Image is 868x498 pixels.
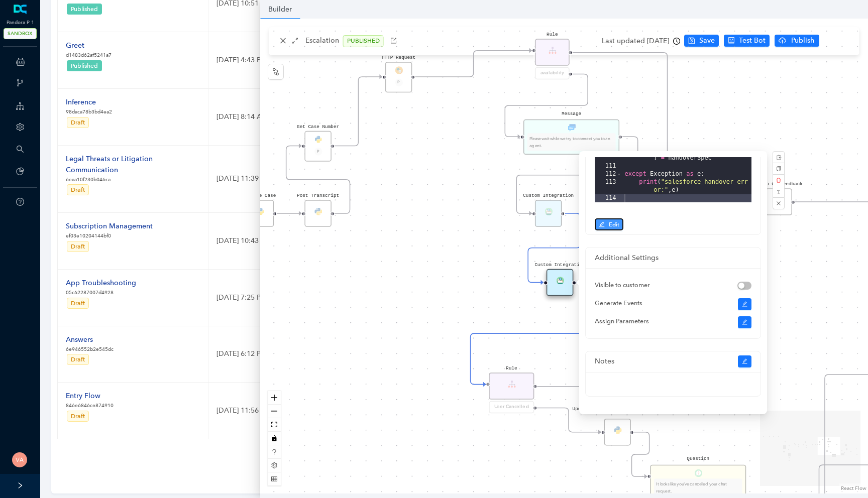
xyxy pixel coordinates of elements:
[595,317,649,325] span: Assign Parameters
[547,31,558,39] pre: Rule
[335,69,382,154] g: Edge from d93e7881-5cd4-292f-e5cc-ac2fb09eecc7 to reactflownode_9bd4c852-1615-4552-a3b1-028f51849229
[71,186,85,193] span: Draft
[489,372,534,415] div: RuleRuleUser Cancelled
[66,402,114,410] p: 846e6846ce874910
[609,220,619,229] span: Edit
[595,281,650,289] span: Visible to customer
[595,356,738,367] div: Notes
[66,51,112,59] p: d1483d62af5241a7
[604,419,631,446] div: Update Chat to Missed with DelayCode
[4,28,37,39] span: SANDBOX
[66,176,200,184] p: 6eaa10f230b046ca
[66,232,153,240] p: ef03e10204144bf0
[16,198,24,206] span: question-circle
[71,62,98,69] span: Published
[382,54,415,62] pre: HTTP Request
[687,455,710,463] pre: Question
[66,289,136,297] p: 05c62287007d4928
[528,206,581,290] g: Edge from reactflownode_62c64d04-8359-4c57-9333-2ccd274ee671 to reactflownode_3eb68698-bdce-4fea-...
[595,178,622,194] div: 113
[385,62,412,92] div: HTTP RequestFlowModuleP
[247,200,274,227] div: Create CaseCode
[71,243,85,250] span: Draft
[535,39,570,81] div: RuleRuleavailability
[595,170,622,178] div: 112
[16,79,24,87] span: branches
[415,43,532,84] g: Edge from reactflownode_9bd4c852-1615-4552-a3b1-028f51849229 to reactflownode_500ea1b3-2da3-4578-...
[16,145,24,153] span: search
[66,345,114,353] p: 6e946552b2e545dc
[595,194,622,202] div: 114
[766,188,793,215] div: Setup GetFeedbackCode
[599,221,605,227] span: edit
[208,383,422,439] td: [DATE] 11:56 PM
[208,326,422,383] td: [DATE] 6:12 PM
[471,275,592,392] g: Edge from reactflownode_3eb68698-bdce-4fea-8fe5-01d477388baf to 29cff72d-0b5c-5043-3dc6-5f1405448c60
[505,66,588,144] g: Edge from reactflownode_500ea1b3-2da3-4578-a88f-a77607dc2036 to reactflownode_6bfcf874-3d54-4efe-...
[66,154,200,176] div: Legal Threats or Litigation Communication
[297,192,339,200] pre: Post Transcript
[286,138,350,221] g: Edge from 4cda93ab-c35c-05f4-023b-b7e1b285c39d to d93e7881-5cd4-292f-e5cc-ac2fb09eecc7
[66,334,114,345] div: Answers
[297,123,339,131] pre: Get Case Number
[66,108,112,116] p: 98daca78b3bd4ea2
[562,110,581,117] pre: Message
[742,301,748,307] span: edit
[66,221,153,232] div: Subscription Management
[742,358,748,364] span: edit
[16,167,24,175] span: pie-chart
[738,298,752,310] button: edit
[245,192,276,200] pre: Create Case
[208,213,422,270] td: [DATE] 10:43 PM
[66,278,136,289] div: App Troubleshooting
[305,131,332,162] div: Get Case NumberCodeP
[12,452,27,467] img: 5c5f7907468957e522fad195b8a1453a
[208,270,422,326] td: [DATE] 7:25 PM
[66,97,112,108] div: Inference
[71,119,85,126] span: Draft
[547,269,574,296] div: Custom IntegrationLookup
[595,162,622,170] div: 111
[305,200,332,227] div: Post TranscriptCode
[208,32,422,89] td: [DATE] 4:43 PM
[16,123,24,131] span: setting
[71,356,85,363] span: Draft
[556,276,564,284] img: Lookup
[506,365,517,372] pre: Rule
[523,192,574,200] pre: Custom Integration
[570,407,666,412] pre: Update Chat to Missed with Delay
[536,400,601,440] g: Edge from 29cff72d-0b5c-5043-3dc6-5f1405448c60 to d0bbe43c-40c1-38fb-fc1e-478dab705eba
[71,300,85,307] span: Draft
[595,253,751,264] div: Additional Settings
[71,413,85,420] span: Draft
[595,299,642,307] span: Generate Events
[573,45,763,210] g: Edge from reactflownode_500ea1b3-2da3-4578-a88f-a77607dc2036 to 5a63d3c8-7fc7-19cc-b81f-76737f20cc52
[535,200,562,227] div: Custom IntegrationLookup
[536,194,763,394] g: Edge from 29cff72d-0b5c-5043-3dc6-5f1405448c60 to 5a63d3c8-7fc7-19cc-b81f-76737f20cc52
[277,206,302,221] g: Edge from 1facd82b-3b98-8e9d-7a52-dbd6843ebf5d to 4cda93ab-c35c-05f4-023b-b7e1b285c39d
[208,89,422,146] td: [DATE] 8:14 AM
[66,40,112,51] div: Greet
[71,6,98,13] span: Published
[738,316,752,328] button: edit
[208,146,422,213] td: [DATE] 11:39 PM
[595,218,623,230] button: editEdit
[517,129,638,221] g: Edge from reactflownode_6bfcf874-3d54-4efe-898e-1b61c79df019 to reactflownode_62c64d04-8359-4c57-...
[742,319,748,325] span: edit
[523,119,619,155] div: MessageMessagePlease wait while we try to connect you to an agent.
[738,355,752,367] button: edit
[632,424,649,484] g: Edge from d0bbe43c-40c1-38fb-fc1e-478dab705eba to f725a0e5-1b82-bd07-fd45-c32c23656e63
[66,391,114,402] div: Entry Flow
[535,262,586,269] pre: Custom Integration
